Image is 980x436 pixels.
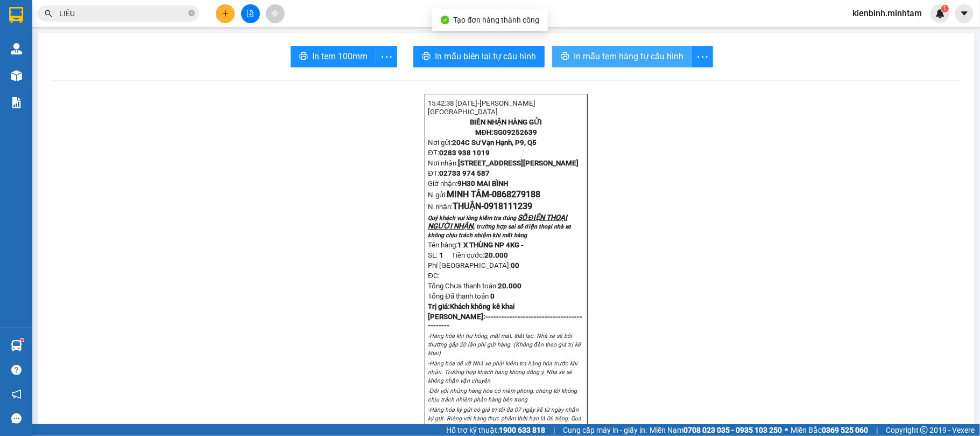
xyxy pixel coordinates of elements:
[493,128,537,136] span: SG09252639
[376,46,397,67] button: more
[439,149,490,157] span: 0283 938 1019
[650,424,782,436] span: Miền Nam
[428,282,521,290] span: Tổng Chưa thanh toán:
[563,424,647,436] span: Cung cấp máy in - giấy in:
[428,203,532,211] span: N.nhận:
[246,10,254,17] span: file-add
[428,387,577,403] em: -Đối với những hàng hóa có niêm phong, chúng tôi không chịu trách nhiêm phần hàng bên trong
[103,9,217,22] div: [PERSON_NAME]
[515,261,519,269] span: 0
[470,118,542,126] strong: BIÊN NHẬN HÀNG GỬI
[920,426,928,434] span: copyright
[428,302,450,310] span: Trị giá:
[428,214,516,222] span: Quý khách vui lòng kiểm tra đúng
[955,4,974,23] button: caret-down
[103,22,217,35] div: CHÂU LOAN
[11,365,22,375] span: question-circle
[413,46,545,67] button: printerIn mẫu biên lai tự cấu hình
[428,169,439,177] span: ĐT:
[312,50,368,63] span: In tem 100mm
[422,52,431,62] span: printer
[45,10,52,17] span: search
[103,10,129,22] span: Nhận:
[941,5,949,12] sup: 1
[446,424,545,436] span: Hỗ trợ kỹ thuật:
[428,213,567,230] span: SỐ ĐIỆN THOẠI NGƯỜI NHẬN,
[452,139,537,147] span: 204C Sư Vạn Hạnh, P9, Q5
[453,201,484,211] span: THUẬN-
[241,4,260,23] button: file-add
[428,272,440,280] span: ĐC:
[11,413,22,424] span: message
[11,43,22,54] img: warehouse-icon
[844,6,930,20] span: kienbinh.minhtam
[188,9,195,19] span: close-circle
[428,191,540,199] span: N.gửi:
[452,251,508,259] span: Tiền cước:
[960,9,969,18] span: caret-down
[822,426,868,434] strong: 0369 525 060
[552,46,692,67] button: printerIn mẫu tem hàng tự cấu hình
[9,9,26,20] span: Gửi:
[291,46,376,67] button: printerIn tem 100mm
[20,338,24,342] sup: 1
[188,10,195,16] span: close-circle
[484,251,508,259] span: 20.000
[428,139,537,147] span: Nơi gửi:
[935,9,945,18] img: icon-new-feature
[791,424,868,436] span: Miền Bắc
[428,360,577,384] em: -Hàng hóa dễ vỡ Nhà xe phải kiểm tra hàng hóa trước khi nhận. Trường hợp khách hàng không đồng ý....
[428,251,438,259] span: SL:
[11,70,22,81] img: warehouse-icon
[450,302,514,310] span: Khách không kê khai
[692,50,713,64] span: more
[101,68,177,93] span: Chưa [PERSON_NAME] :
[428,313,582,329] strong: [PERSON_NAME]:--------------------------------------------
[447,189,540,199] span: MINH TÂM-
[475,128,538,136] strong: MĐH:
[11,97,22,108] img: solution-icon
[439,251,443,259] span: 1
[59,8,186,19] input: Tìm tên, số ĐT hoặc mã đơn
[553,424,555,436] span: |
[499,426,545,434] strong: 1900 633 818
[222,10,229,17] span: plus
[11,389,22,399] span: notification
[484,201,532,211] span: 0918111239
[428,241,524,249] span: Tên hàng:
[441,16,449,24] span: check-circle
[299,52,308,62] span: printer
[9,9,95,33] div: [PERSON_NAME]
[428,99,535,116] span: [PERSON_NAME][GEOGRAPHIC_DATA]
[876,424,878,436] span: |
[561,52,569,62] span: printer
[101,68,218,94] div: 70.000
[692,46,713,67] button: more
[266,4,285,23] button: aim
[428,179,508,188] span: Giờ nhận:
[511,261,519,269] strong: 0
[9,33,95,46] div: VŨ
[439,169,490,177] span: 02733 974 587
[458,159,579,167] span: [STREET_ADDRESS][PERSON_NAME]
[574,50,683,63] span: In mẫu tem hàng tự cấu hình
[454,16,540,24] span: Tạo đơn hàng thành công
[428,149,439,157] span: ĐT:
[376,50,397,64] span: more
[428,292,489,300] span: Tổng Đã thanh toán
[943,5,947,12] span: 1
[498,282,521,290] span: 20.000
[9,7,23,23] img: logo-vxr
[428,333,581,357] em: -Hàng hóa khi hư hỏng, mất mát. thất lạc. Nhà xe sẽ bồi thường gấp 20 lần phí gửi hàng. (Không đề...
[271,10,279,17] span: aim
[428,261,519,269] span: Phí [GEOGRAPHIC_DATA]:
[428,159,579,167] span: Nơi nhận:
[785,428,788,432] span: ⚪️
[428,223,571,239] span: trường hợp sai số điện thoại nhà xe không chịu trách nhiệm khi mất hàng
[428,99,535,116] span: 15:42:38 [DATE]-
[216,4,235,23] button: plus
[683,426,782,434] strong: 0708 023 035 - 0935 103 250
[457,179,508,188] span: 9H30 MAI BÌNH
[11,340,22,351] img: warehouse-icon
[435,50,536,63] span: In mẫu biên lai tự cấu hình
